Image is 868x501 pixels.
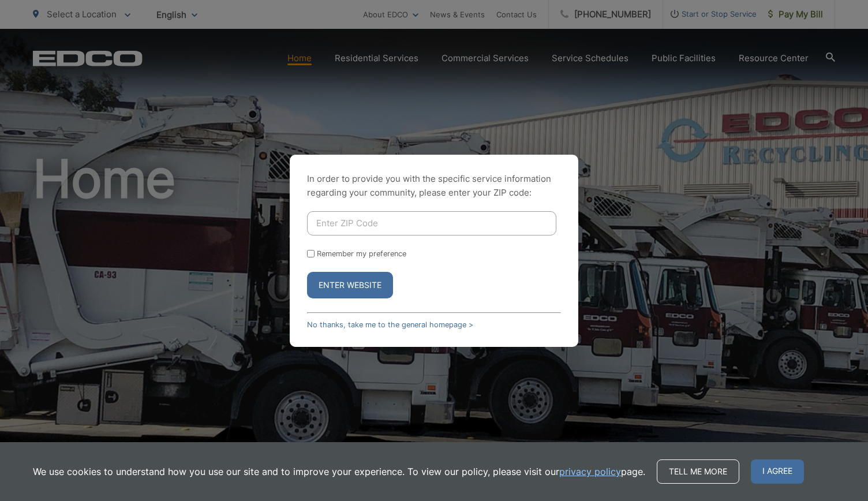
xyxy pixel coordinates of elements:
span: I agree [751,459,804,484]
a: No thanks, take me to the general homepage > [307,320,473,329]
label: Remember my preference [317,249,406,258]
a: Tell me more [657,459,739,484]
p: We use cookies to understand how you use our site and to improve your experience. To view our pol... [33,465,645,478]
button: Enter Website [307,272,393,298]
a: privacy policy [559,465,621,478]
input: Enter ZIP Code [307,211,556,235]
p: In order to provide you with the specific service information regarding your community, please en... [307,172,561,200]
